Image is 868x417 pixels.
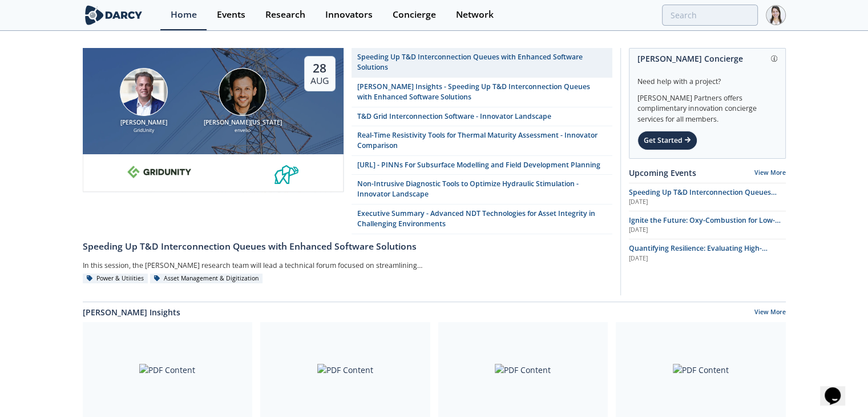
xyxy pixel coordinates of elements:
div: Network [456,10,494,19]
div: [PERSON_NAME] [99,118,189,127]
div: [DATE] [629,226,786,235]
a: [URL] - PINNs For Subsurface Modelling and Field Development Planning [352,156,612,175]
div: envelio [197,127,288,134]
div: Power & Utilities [83,274,148,284]
div: In this session, the [PERSON_NAME] research team will lead a technical forum focused on streamlin... [83,258,466,274]
div: Get Started [637,131,697,150]
div: Asset Management & Digitization [150,274,263,284]
div: 28 [310,61,329,75]
a: [PERSON_NAME] Insights [83,306,180,318]
div: GridUnity [99,127,189,134]
div: [PERSON_NAME][US_STATE] [197,118,288,127]
a: Ignite the Future: Oxy-Combustion for Low-Carbon Power [DATE] [629,215,786,235]
a: Non-Intrusive Diagnostic Tools to Optimize Hydraulic Stimulation - Innovator Landscape [352,175,612,205]
div: Concierge [393,10,436,19]
img: 10e008b0-193f-493d-a134-a0520e334597 [127,160,191,184]
img: information.svg [771,55,777,62]
div: [PERSON_NAME] Partners offers complimentary innovation concierge services for all members. [637,87,777,125]
a: Executive Summary - Advanced NDT Technologies for Asset Integrity in Challenging Environments [352,205,612,234]
a: Speeding Up T&D Interconnection Queues with Enhanced Software Solutions [DATE] [629,187,786,207]
span: Speeding Up T&D Interconnection Queues with Enhanced Software Solutions [629,187,777,207]
div: Speeding Up T&D Interconnection Queues with Enhanced Software Solutions [83,240,612,254]
div: [DATE] [629,254,786,263]
div: Speeding Up T&D Interconnection Queues with Enhanced Software Solutions [357,52,606,73]
img: logo-wide.svg [83,5,145,25]
div: [PERSON_NAME] Concierge [637,49,777,69]
div: Events [217,10,245,19]
img: Luigi Montana [219,68,267,116]
input: Advanced Search [662,5,758,26]
a: View More [754,169,786,177]
a: [PERSON_NAME] Insights - Speeding Up T&D Interconnection Queues with Enhanced Software Solutions [352,78,612,107]
div: [DATE] [629,198,786,207]
div: Research [265,10,305,19]
a: Speeding Up T&D Interconnection Queues with Enhanced Software Solutions [352,48,612,78]
img: 336b6de1-6040-4323-9c13-5718d9811639 [274,160,298,184]
a: Upcoming Events [629,167,696,179]
div: Need help with a project? [637,69,777,87]
div: Aug [310,75,329,87]
img: Brian Fitzsimons [120,68,168,116]
img: Profile [766,5,786,25]
div: Home [171,10,197,19]
span: Ignite the Future: Oxy-Combustion for Low-Carbon Power [629,215,781,235]
div: Innovators [325,10,373,19]
a: View More [754,308,786,318]
span: Quantifying Resilience: Evaluating High-Impact, Low-Frequency (HILF) Events [629,243,768,263]
a: Brian Fitzsimons [PERSON_NAME] GridUnity Luigi Montana [PERSON_NAME][US_STATE] envelio 28 Aug [83,48,344,234]
a: Quantifying Resilience: Evaluating High-Impact, Low-Frequency (HILF) Events [DATE] [629,243,786,263]
iframe: chat widget [820,371,857,406]
a: Speeding Up T&D Interconnection Queues with Enhanced Software Solutions [83,234,612,254]
a: T&D Grid Interconnection Software - Innovator Landscape [352,107,612,126]
a: Real-Time Resistivity Tools for Thermal Maturity Assessment - Innovator Comparison [352,126,612,156]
